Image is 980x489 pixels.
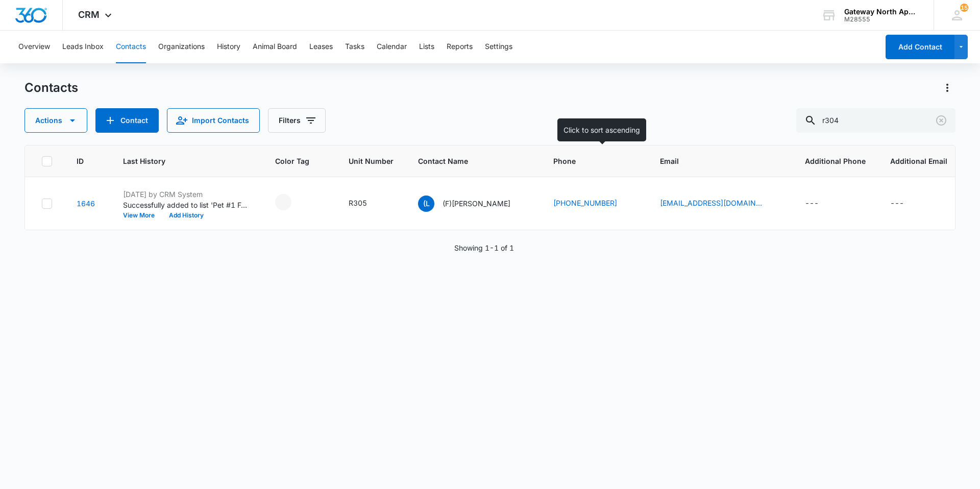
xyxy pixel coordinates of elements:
[553,198,635,210] div: Phone - (970) 433-0372 - Select to Edit Field
[660,198,762,208] a: [EMAIL_ADDRESS][DOMAIN_NAME]
[890,198,904,210] div: ---
[557,118,646,141] div: Click to sort ascending
[805,198,819,210] div: ---
[349,156,394,166] span: Unit Number
[78,9,100,20] span: CRM
[217,31,240,63] button: History
[18,31,50,63] button: Overview
[485,31,512,63] button: Settings
[62,31,104,63] button: Leads Inbox
[162,212,211,218] button: Add History
[275,156,309,166] span: Color Tag
[167,108,260,133] button: Import Contacts
[123,200,251,210] p: Successfully added to list 'Pet #1 Feline Distemperment/FVRCP Expired '.
[253,31,297,63] button: Animal Board
[123,212,162,218] button: View More
[890,156,947,166] span: Additional Email
[418,195,529,212] div: Contact Name - (F)Anastasia Langmead - Select to Edit Field
[447,31,473,63] button: Reports
[418,195,434,212] span: (L
[933,112,949,129] button: Clear
[77,156,84,166] span: ID
[123,189,251,200] p: [DATE] by CRM System
[95,108,159,133] button: Add Contact
[418,156,514,166] span: Contact Name
[844,8,919,16] div: account name
[349,198,385,210] div: Unit Number - R305 - Select to Edit Field
[660,156,766,166] span: Email
[805,198,837,210] div: Additional Phone - - Select to Edit Field
[660,198,780,210] div: Email - alangmead0116@gmail.com - Select to Edit Field
[77,199,95,208] a: Navigate to contact details page for (F)Anastasia Langmead
[345,31,364,63] button: Tasks
[960,4,968,12] span: 15
[419,31,434,63] button: Lists
[890,198,922,210] div: Additional Email - - Select to Edit Field
[24,108,87,133] button: Actions
[553,198,617,208] a: [PHONE_NUMBER]
[796,108,955,133] input: Search Contacts
[844,16,919,23] div: account id
[275,194,310,210] div: - - Select to Edit Field
[268,108,326,133] button: Filters
[454,242,514,253] p: Showing 1-1 of 1
[553,156,621,166] span: Phone
[886,35,954,59] button: Add Contact
[349,198,367,208] div: R305
[939,80,955,96] button: Actions
[123,156,236,166] span: Last History
[377,31,407,63] button: Calendar
[116,31,146,63] button: Contacts
[158,31,205,63] button: Organizations
[309,31,333,63] button: Leases
[24,80,78,95] h1: Contacts
[805,156,866,166] span: Additional Phone
[443,198,510,209] p: (F)[PERSON_NAME]
[960,4,968,12] div: notifications count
